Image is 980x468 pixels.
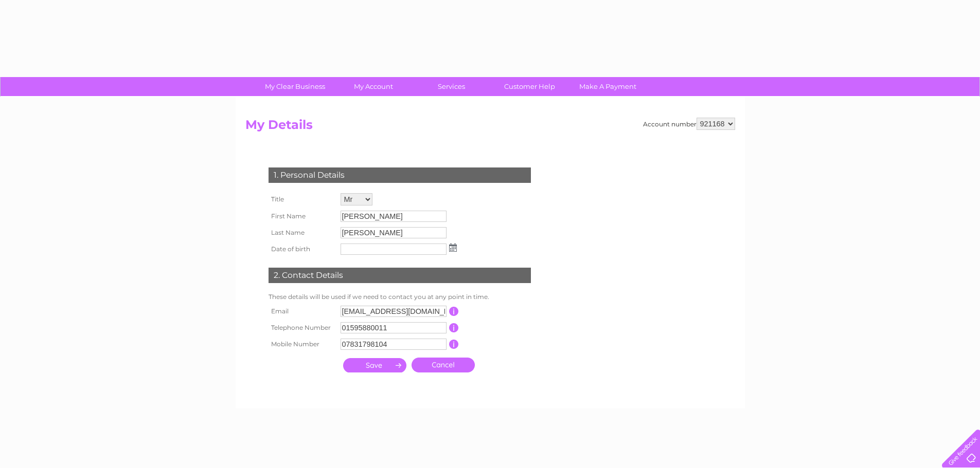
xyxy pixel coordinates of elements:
div: 1. Personal Details [269,167,531,183]
a: My Clear Business [253,77,337,96]
a: Make A Payment [565,77,650,96]
input: Information [449,307,459,316]
input: Information [449,323,459,332]
a: Services [409,77,494,96]
a: My Account [331,77,416,96]
input: Information [449,340,459,349]
div: 2. Contact Details [269,268,531,283]
h2: My Details [245,118,735,137]
a: Cancel [412,358,475,372]
th: Title [266,191,338,208]
th: Telephone Number [266,320,338,336]
a: Customer Help [487,77,572,96]
th: Mobile Number [266,336,338,352]
input: Submit [343,358,406,372]
th: First Name [266,208,338,224]
img: ... [449,244,457,252]
th: Last Name [266,224,338,241]
th: Date of birth [266,241,338,257]
th: Email [266,303,338,320]
div: Account number [643,118,735,130]
td: These details will be used if we need to contact you at any point in time. [266,291,533,303]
